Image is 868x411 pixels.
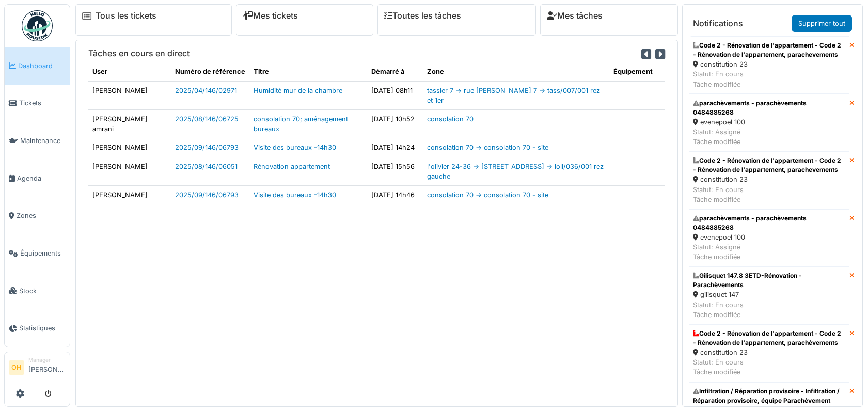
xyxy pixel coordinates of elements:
th: Démarré à [367,62,423,81]
a: 2025/09/146/06793 [175,144,239,151]
div: Code 2 - Rénovation de l'appartement - Code 2 - Rénovation de l'appartement, parachevements [693,41,845,59]
h6: Tâches en cours en direct [88,49,190,58]
a: Mes tâches [547,11,603,21]
a: 2025/09/146/06793 [175,191,239,199]
img: Badge_color-CXgf-gQk.svg [22,10,53,41]
span: Dashboard [18,61,66,71]
a: Toutes les tâches [384,11,461,21]
a: Supprimer tout [792,15,852,32]
a: consolation 70 [427,115,474,123]
span: translation missing: fr.shared.user [92,68,107,75]
div: parachèvements - parachèvements 0484885268 [693,99,845,117]
li: OH [9,360,24,375]
span: Équipements [20,248,66,258]
a: tassier 7 -> rue [PERSON_NAME] 7 -> tass/007/001 rez et 1er [427,87,600,104]
span: Tickets [19,98,66,108]
h6: Notifications [693,19,743,28]
a: Tous les tickets [96,11,156,21]
td: [DATE] 14h46 [367,185,423,204]
td: [PERSON_NAME] [88,81,171,109]
li: [PERSON_NAME] [28,356,66,378]
div: Statut: Assigné Tâche modifiée [693,242,845,262]
a: Code 2 - Rénovation de l'appartement - Code 2 - Rénovation de l'appartement, parachevements const... [689,151,849,209]
div: Statut: Assigné Tâche modifiée [693,127,845,147]
a: Maintenance [5,122,70,160]
a: Mes tickets [243,11,298,21]
a: 2025/08/146/06725 [175,115,239,123]
a: Visite des bureaux -14h30 [254,144,336,151]
div: Infiltration / Réparation provisoire - Infiltration / Réparation provisoire, équipe Parachèvement [693,387,845,405]
div: Statut: En cours Tâche modifiée [693,357,845,377]
div: Statut: En cours Tâche modifiée [693,300,845,320]
a: consolation 70 -> consolation 70 - site [427,191,548,199]
span: Stock [19,286,66,296]
span: Agenda [17,173,66,183]
div: Manager [28,356,66,364]
a: consolation 70 -> consolation 70 - site [427,144,548,151]
a: 2025/08/146/06051 [175,163,238,170]
a: l'olivier 24-36 -> [STREET_ADDRESS] -> loli/036/001 rez gauche [427,163,604,180]
div: constitution 23 [693,175,845,184]
div: Gilisquet 147.8 3ETD-Rénovation - Parachèvements [693,271,845,290]
a: Agenda [5,160,70,197]
div: gilisquet 147 [693,290,845,299]
span: Maintenance [20,136,66,146]
a: OH Manager[PERSON_NAME] [9,356,66,381]
div: Code 2 - Rénovation de l'appartement - Code 2 - Rénovation de l'appartement, parachèvements [693,329,845,347]
div: constitution 23 [693,347,845,357]
a: Stock [5,272,70,310]
a: Code 2 - Rénovation de l'appartement - Code 2 - Rénovation de l'appartement, parachèvements const... [689,324,849,382]
td: [DATE] 14h24 [367,138,423,157]
a: Humidité mur de la chambre [254,87,342,94]
td: [PERSON_NAME] [88,138,171,157]
span: Statistiques [19,323,66,333]
th: Zone [423,62,609,81]
td: [PERSON_NAME] amrani [88,109,171,138]
th: Équipement [609,62,665,81]
a: Statistiques [5,310,70,347]
span: Zones [17,211,66,220]
div: Code 2 - Rénovation de l'appartement - Code 2 - Rénovation de l'appartement, parachevements [693,156,845,175]
div: constitution 23 [693,59,845,69]
a: consolation 70; aménagement bureaux [254,115,348,133]
a: Visite des bureaux -14h30 [254,191,336,199]
a: Gilisquet 147.8 3ETD-Rénovation - Parachèvements gilisquet 147 Statut: En coursTâche modifiée [689,266,849,324]
a: Tickets [5,85,70,122]
td: [DATE] 08h11 [367,81,423,109]
a: Zones [5,197,70,235]
a: Code 2 - Rénovation de l'appartement - Code 2 - Rénovation de l'appartement, parachevements const... [689,36,849,94]
div: Statut: En cours Tâche modifiée [693,69,845,89]
th: Numéro de référence [171,62,249,81]
a: parachèvements - parachèvements 0484885268 evenepoel 100 Statut: AssignéTâche modifiée [689,209,849,267]
td: [DATE] 15h56 [367,157,423,185]
a: Rénovation appartement [254,163,330,170]
div: parachèvements - parachèvements 0484885268 [693,214,845,232]
div: evenepoel 100 [693,117,845,127]
th: Titre [249,62,367,81]
td: [PERSON_NAME] [88,185,171,204]
a: Équipements [5,234,70,272]
div: Statut: En cours Tâche modifiée [693,185,845,204]
a: 2025/04/146/02971 [175,87,237,94]
div: evenepoel 100 [693,232,845,242]
td: [PERSON_NAME] [88,157,171,185]
td: [DATE] 10h52 [367,109,423,138]
a: Dashboard [5,47,70,85]
a: parachèvements - parachèvements 0484885268 evenepoel 100 Statut: AssignéTâche modifiée [689,94,849,152]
